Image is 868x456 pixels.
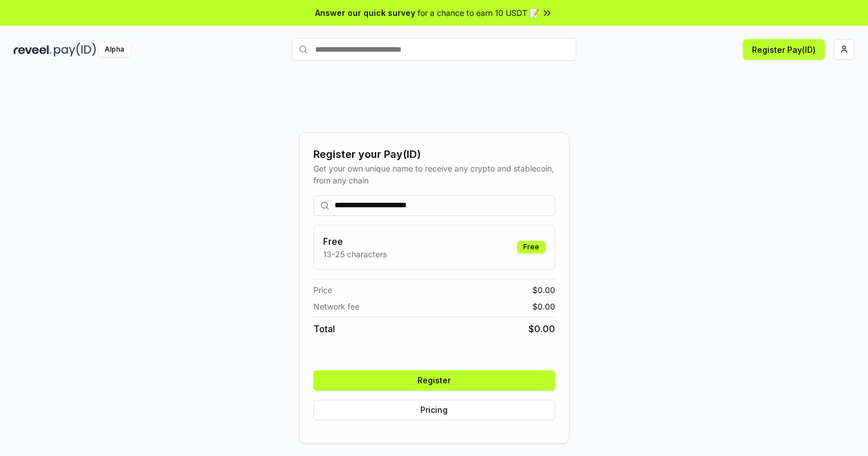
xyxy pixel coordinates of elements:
[315,7,415,19] span: Answer our quick survey
[517,241,545,253] div: Free
[313,370,555,391] button: Register
[323,248,387,260] p: 13-25 characters
[418,7,539,19] span: for a chance to earn 10 USDT 📝
[532,300,555,312] span: $ 0.00
[313,322,335,336] span: Total
[313,284,332,296] span: Price
[743,39,825,60] button: Register Pay(ID)
[54,43,96,57] img: pay_id
[313,300,359,312] span: Network fee
[528,322,555,336] span: $ 0.00
[313,147,555,162] div: Register your Pay(ID)
[98,43,130,57] div: Alpha
[532,284,555,296] span: $ 0.00
[14,43,52,57] img: reveel_dark
[313,162,555,186] div: Get your own unique name to receive any crypto and stablecoin, from any chain
[323,235,387,248] h3: Free
[313,400,555,420] button: Pricing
